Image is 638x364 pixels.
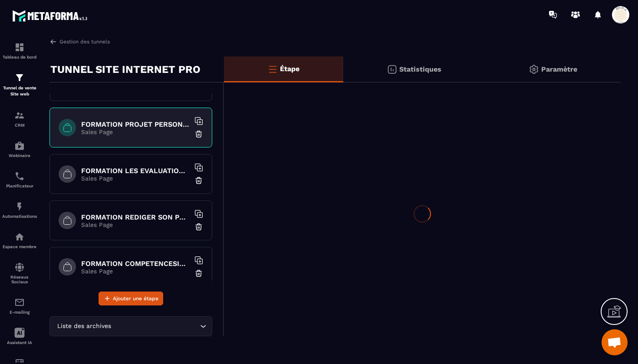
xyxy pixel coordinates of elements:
[2,184,37,188] p: Planificateur
[14,201,25,212] img: automations
[2,153,37,158] p: Webinaire
[81,175,190,182] p: Sales Page
[194,223,203,231] img: trash
[81,128,190,135] p: Sales Page
[399,65,441,73] p: Statistiques
[2,310,37,315] p: E-mailing
[280,65,299,73] p: Étape
[50,61,201,78] p: TUNNEL SITE INTERNET PRO
[55,321,113,331] span: Liste des archives
[113,294,158,303] span: Ajouter une étape
[81,268,190,275] p: Sales Page
[81,259,190,268] h6: FORMATION COMPETENCESIDECEHPAD
[49,316,212,336] div: Search for option
[2,123,37,128] p: CRM
[14,42,25,52] img: formation
[81,167,190,175] h6: FORMATION LES EVALUATIONS EN SANTE
[2,275,37,284] p: Réseaux Sociaux
[49,38,57,46] img: arrow
[2,214,37,219] p: Automatisations
[81,221,190,228] p: Sales Page
[2,85,37,97] p: Tunnel de vente Site web
[2,134,37,164] a: automationsautomationsWebinaire
[2,36,37,66] a: formationformationTableau de bord
[529,64,539,75] img: setting-gr.5f69749f.svg
[2,256,37,291] a: social-networksocial-networkRéseaux Sociaux
[81,120,190,128] h6: FORMATION PROJET PERSONNALISE
[2,340,37,345] p: Assistant IA
[194,130,203,138] img: trash
[14,110,25,121] img: formation
[49,38,110,46] a: Gestion des tunnels
[113,321,198,331] input: Search for option
[2,195,37,225] a: automationsautomationsAutomatisations
[2,66,37,104] a: formationformationTunnel de vente Site web
[541,65,577,73] p: Paramètre
[12,8,90,24] img: logo
[2,55,37,59] p: Tableau de bord
[602,329,628,355] div: Ouvrir le chat
[14,141,25,151] img: automations
[81,213,190,221] h6: FORMATION REDIGER SON PROJET D'ETABLISSEMENT CPOM
[14,297,25,308] img: email
[194,176,203,185] img: trash
[2,321,37,351] a: Assistant IA
[2,104,37,134] a: formationformationCRM
[2,291,37,321] a: emailemailE-mailing
[14,72,25,83] img: formation
[267,64,278,74] img: bars-o.4a397970.svg
[14,262,25,272] img: social-network
[2,164,37,195] a: schedulerschedulerPlanificateur
[99,292,163,305] button: Ajouter une étape
[2,225,37,256] a: automationsautomationsEspace membre
[194,269,203,278] img: trash
[387,64,397,75] img: stats.20deebd0.svg
[2,244,37,249] p: Espace membre
[14,171,25,181] img: scheduler
[14,232,25,242] img: automations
